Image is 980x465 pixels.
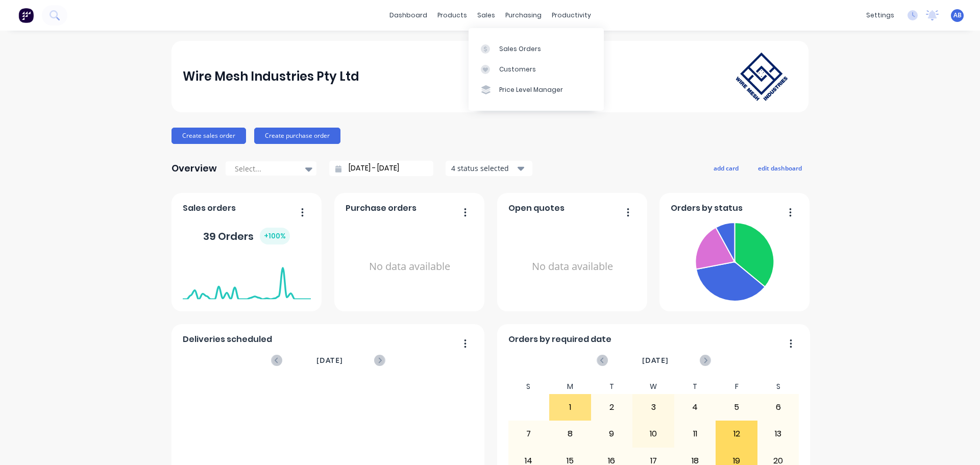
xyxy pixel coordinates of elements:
div: purchasing [500,8,547,23]
span: [DATE] [316,355,343,366]
div: 7 [508,421,549,447]
div: 8 [550,421,591,447]
button: Create purchase order [254,128,340,144]
span: AB [953,11,962,20]
a: Price Level Manager [469,80,604,100]
img: Wire Mesh Industries Pty Ltd [726,42,797,111]
div: T [591,379,633,394]
div: T [674,379,716,394]
div: 1 [550,395,591,420]
span: Orders by required date [508,333,611,346]
div: 11 [675,421,716,447]
div: 39 Orders [203,228,290,244]
div: Overview [171,158,217,179]
button: 4 status selected [446,161,532,176]
div: 2 [592,395,632,420]
div: M [549,379,591,394]
div: Sales Orders [499,44,541,54]
div: settings [861,8,899,23]
div: 4 status selected [451,163,516,174]
span: Orders by status [671,202,743,214]
div: W [632,379,674,394]
img: Factory [18,8,34,23]
a: Sales Orders [469,38,604,59]
div: Wire Mesh Industries Pty Ltd [183,66,359,87]
div: No data available [508,218,636,315]
div: + 100 % [260,228,290,244]
button: Create sales order [171,128,246,144]
div: S [508,379,550,394]
div: 9 [592,421,632,447]
div: 5 [716,395,757,420]
div: Customers [499,65,536,74]
button: edit dashboard [751,161,808,175]
div: 6 [758,395,799,420]
div: No data available [346,218,474,315]
div: 4 [675,395,716,420]
span: Sales orders [183,202,236,214]
div: 13 [758,421,799,447]
a: Customers [469,59,604,80]
div: productivity [547,8,596,23]
div: 10 [633,421,674,447]
div: S [757,379,799,394]
div: sales [472,8,500,23]
button: add card [707,161,745,175]
div: F [716,379,757,394]
span: Open quotes [508,202,565,214]
div: 12 [716,421,757,447]
div: 3 [633,395,674,420]
span: [DATE] [642,355,669,366]
div: Price Level Manager [499,85,563,94]
div: products [432,8,472,23]
span: Purchase orders [346,202,416,214]
a: dashboard [384,8,432,23]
